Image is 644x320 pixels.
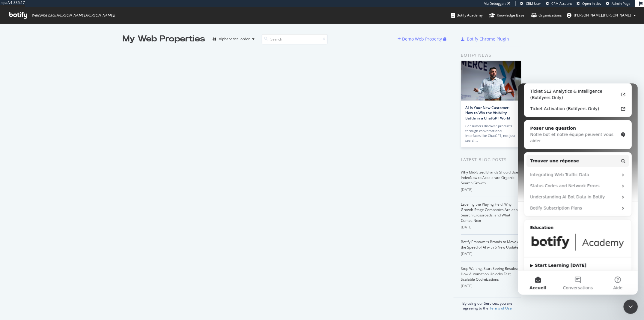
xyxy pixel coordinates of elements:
[574,13,631,18] span: melanie.muller
[461,283,521,289] div: [DATE]
[577,1,602,6] a: Open in dev
[461,36,509,42] a: Botify Chrome Plugin
[262,34,328,44] input: Search
[461,170,518,186] a: Why Mid-Sized Brands Should Use IndexNow to Accelerate Organic Search Growth
[461,225,521,230] div: [DATE]
[466,124,517,143] div: Consumers discover products through conversational interfaces like ChatGPT, not just search…
[398,36,443,41] a: Demo Web Property
[520,1,541,6] a: CRM User
[531,12,562,18] div: Organizations
[210,34,257,44] button: Alphabetical order
[451,7,483,23] a: Botify Academy
[624,300,638,314] iframe: Intercom live chat
[583,1,602,6] span: Open in dev
[612,1,631,6] span: Admin Page
[461,202,518,223] a: Leveling the Playing Field: Why Growth-Stage Companies Are at a Search Crossroads, and What Comes...
[461,187,521,192] div: [DATE]
[518,83,638,295] iframe: Intercom live chat
[606,1,631,6] a: Admin Page
[467,36,509,42] div: Botify Chrome Plugin
[466,105,510,120] a: AI Is Your New Customer: How to Win the Visibility Battle in a ChatGPT World
[490,306,512,311] a: Terms of Use
[461,266,518,282] a: Stop Waiting, Start Seeing Results: How Automation Unlocks Fast, Scalable Optimizations
[402,36,442,42] div: Demo Web Property
[454,298,521,311] div: By using our Services, you are agreeing to the
[451,12,483,18] div: Botify Academy
[490,12,525,18] div: Knowledge Base
[398,34,443,44] button: Demo Web Property
[562,11,641,20] button: [PERSON_NAME].[PERSON_NAME]
[461,239,521,250] a: Botify Empowers Brands to Move at the Speed of AI with 6 New Updates
[31,13,115,18] span: Welcome back, [PERSON_NAME].[PERSON_NAME] !
[461,156,521,163] div: Latest Blog Posts
[461,52,521,59] div: Botify news
[461,251,521,257] div: [DATE]
[552,1,572,6] span: CRM Account
[219,37,250,41] div: Alphabetical order
[490,7,525,23] a: Knowledge Base
[484,1,506,6] div: Viz Debugger:
[461,61,521,101] img: AI Is Your New Customer: How to Win the Visibility Battle in a ChatGPT World
[526,1,541,6] span: CRM User
[531,7,562,23] a: Organizations
[546,1,572,6] a: CRM Account
[123,33,205,45] div: My Web Properties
